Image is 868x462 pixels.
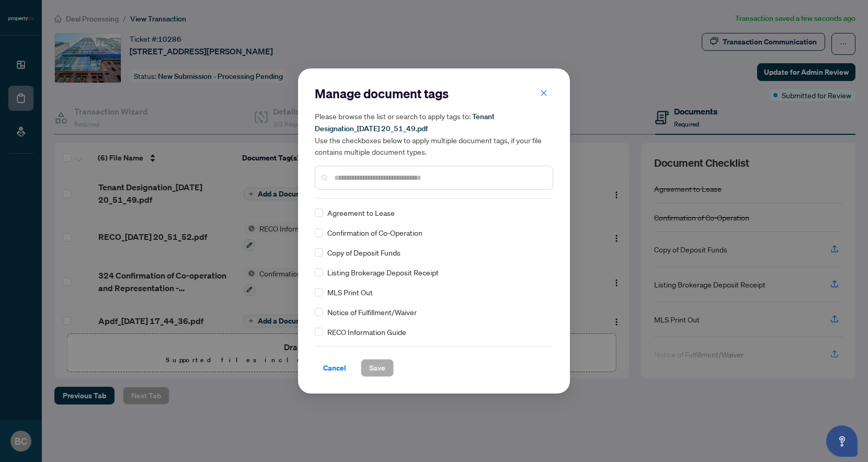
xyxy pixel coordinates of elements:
span: Listing Brokerage Deposit Receipt [327,267,439,278]
span: MLS Print Out [327,286,373,298]
button: Save [361,359,394,377]
span: close [540,89,547,97]
h5: Please browse the list or search to apply tags to: Use the checkboxes below to apply multiple doc... [315,110,553,157]
span: Cancel [323,360,346,376]
span: RECO Information Guide [327,326,406,338]
span: Agreement to Lease [327,207,395,218]
h2: Manage document tags [315,85,553,102]
button: Cancel [315,359,355,377]
button: Open asap [826,425,858,457]
span: Copy of Deposit Funds [327,247,401,258]
span: Confirmation of Co-Operation [327,227,422,238]
span: Notice of Fulfillment/Waiver [327,306,417,318]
